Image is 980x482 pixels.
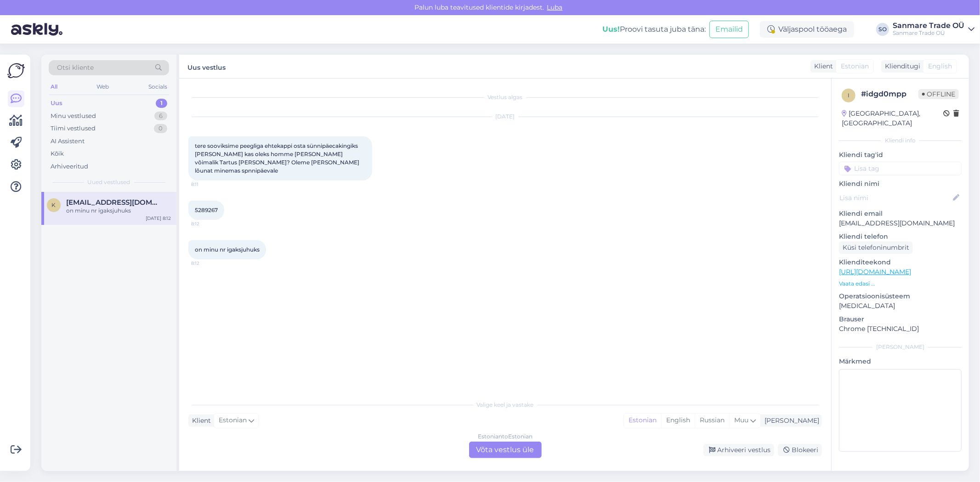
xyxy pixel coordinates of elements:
[66,207,171,215] div: on minu nr igaksjuhuks
[602,25,620,34] b: Uus!
[839,268,911,276] a: [URL][DOMAIN_NAME]
[191,260,226,267] span: 8:12
[839,291,962,301] p: Operatsioonisüsteem
[188,93,822,101] div: Vestlus algas
[848,92,850,99] span: i
[778,444,822,456] div: Blokeeri
[88,178,130,186] span: Uued vestlused
[661,414,695,427] div: English
[703,444,774,456] div: Arhiveeri vestlus
[624,414,661,427] div: Estonian
[918,89,959,99] span: Offline
[881,62,920,71] div: Klienditugi
[147,81,169,93] div: Socials
[839,219,962,228] p: [EMAIL_ADDRESS][DOMAIN_NAME]
[842,109,943,128] div: [GEOGRAPHIC_DATA], [GEOGRAPHIC_DATA]
[734,416,748,424] span: Muu
[861,89,918,100] div: # idgd0mpp
[469,442,542,458] div: Võta vestlus üle
[544,3,566,11] span: Luba
[154,112,167,121] div: 6
[839,324,962,334] p: Chrome [TECHNICAL_ID]
[839,241,913,254] div: Küsi telefoninumbrit
[195,142,361,174] span: tere sooviksime peegliga ehtekappi osta sünnipäecakingiks [PERSON_NAME] kas oleks homme [PERSON_N...
[893,22,974,37] a: Sanmare Trade OÜSanmare Trade OÜ
[893,22,964,29] div: Sanmare Trade OÜ
[839,162,962,175] input: Lisa tag
[146,215,171,222] div: [DATE] 8:12
[839,150,962,160] p: Kliendi tag'id
[188,401,822,409] div: Valige keel ja vastake
[51,112,96,121] div: Minu vestlused
[839,232,962,241] p: Kliendi telefon
[478,432,532,441] div: Estonian to Estonian
[188,112,822,121] div: [DATE]
[709,21,749,38] button: Emailid
[928,62,952,71] span: English
[760,21,854,38] div: Väljaspool tööaega
[66,198,162,207] span: kristel.nami@gmail.com
[187,60,226,73] label: Uus vestlus
[7,62,25,79] img: Askly Logo
[52,202,56,208] span: k
[156,99,167,108] div: 1
[51,99,62,108] div: Uus
[602,24,706,35] div: Proovi tasuta juba täna:
[51,124,96,133] div: Tiimi vestlused
[49,81,59,93] div: All
[51,149,64,158] div: Kõik
[839,357,962,366] p: Märkmed
[188,416,211,426] div: Klient
[57,63,94,73] span: Otsi kliente
[839,301,962,311] p: [MEDICAL_DATA]
[839,193,951,203] input: Lisa nimi
[893,29,964,37] div: Sanmare Trade OÜ
[95,81,111,93] div: Web
[839,209,962,219] p: Kliendi email
[191,181,226,188] span: 8:11
[839,136,962,145] div: Kliendi info
[839,258,962,267] p: Klienditeekond
[51,137,85,146] div: AI Assistent
[841,62,869,71] span: Estonian
[761,416,819,426] div: [PERSON_NAME]
[876,23,889,36] div: SO
[195,246,260,253] span: on minu nr igaksjuhuks
[810,62,833,71] div: Klient
[195,207,218,213] span: 5289267
[695,414,729,427] div: Russian
[219,415,247,426] span: Estonian
[839,343,962,351] div: [PERSON_NAME]
[51,162,88,171] div: Arhiveeritud
[839,179,962,189] p: Kliendi nimi
[154,124,167,133] div: 0
[191,220,226,227] span: 8:12
[839,280,962,288] p: Vaata edasi ...
[839,314,962,324] p: Brauser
